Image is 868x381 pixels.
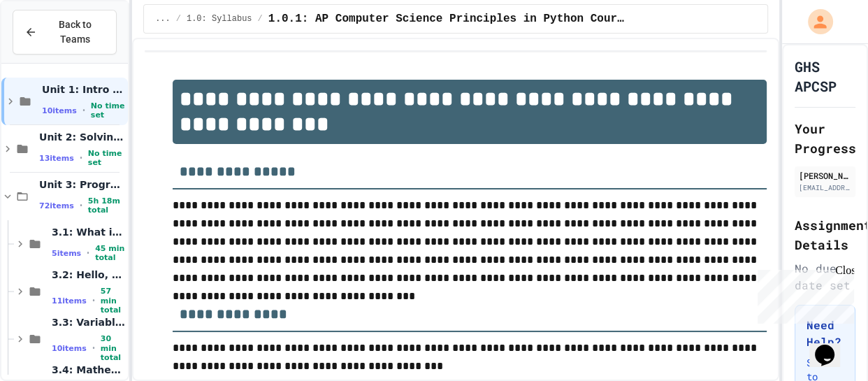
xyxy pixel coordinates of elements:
[45,17,105,47] span: Back to Teams
[752,264,854,324] iframe: chat widget
[799,182,851,193] div: [EMAIL_ADDRESS][DOMAIN_NAME]
[795,260,855,294] div: No due date set
[806,317,844,350] h3: Need Help?
[795,57,855,96] h1: GHS APCSP
[799,169,851,182] div: [PERSON_NAME]
[52,344,87,353] span: 10 items
[101,334,125,362] span: 30 min total
[82,105,85,116] span: •
[88,149,125,167] span: No time set
[80,200,82,211] span: •
[795,119,855,158] h2: Your Progress
[268,10,626,27] span: 1.0.1: AP Computer Science Principles in Python Course Syllabus
[809,325,854,367] iframe: chat widget
[52,268,125,281] span: 3.2: Hello, World!
[92,343,95,354] span: •
[176,13,181,24] span: /
[42,106,77,115] span: 10 items
[80,152,82,164] span: •
[101,287,125,315] span: 57 min total
[52,364,125,376] span: 3.4: Mathematical Operators
[42,83,125,96] span: Unit 1: Intro to Computer Science
[258,13,263,24] span: /
[52,316,125,329] span: 3.3: Variables and Data Types
[52,296,87,305] span: 11 items
[95,244,125,262] span: 45 min total
[39,154,74,163] span: 13 items
[88,196,125,215] span: 5h 18m total
[39,201,74,210] span: 72 items
[91,101,125,120] span: No time set
[6,6,96,89] div: Chat with us now!Close
[92,295,95,306] span: •
[13,10,117,55] button: Back to Teams
[793,6,837,38] div: My Account
[39,131,125,143] span: Unit 2: Solving Problems in Computer Science
[187,13,252,24] span: 1.0: Syllabus
[52,249,81,258] span: 5 items
[39,178,125,191] span: Unit 3: Programming with Python
[52,226,125,238] span: 3.1: What is Code?
[87,247,89,259] span: •
[155,13,171,24] span: ...
[795,215,855,254] h2: Assignment Details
